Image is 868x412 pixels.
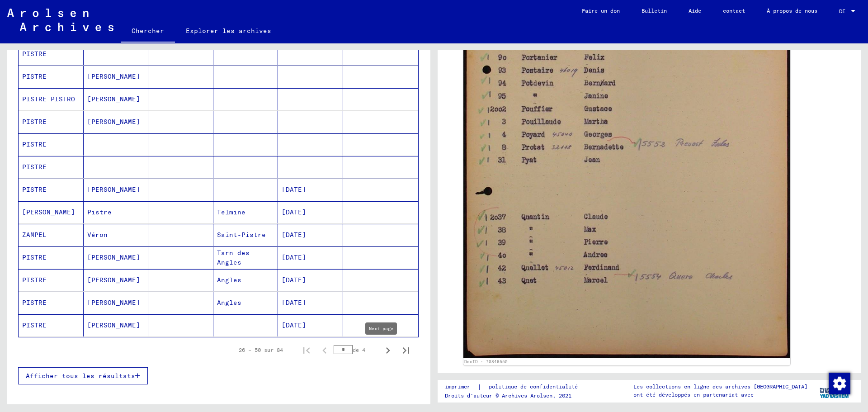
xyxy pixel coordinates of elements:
[87,95,140,103] font: [PERSON_NAME]
[445,392,571,399] font: Droits d'auteur © Archives Arolsen, 2021
[839,8,845,14] font: DE
[282,298,306,307] font: [DATE]
[353,346,365,353] font: de 4
[87,321,140,329] font: [PERSON_NAME]
[689,7,701,14] font: Aide
[22,140,47,148] font: PISTRE
[22,50,47,58] font: PISTRE
[87,185,140,194] font: [PERSON_NAME]
[379,341,397,359] button: Page suivante
[723,7,745,14] font: contact
[481,382,589,392] a: politique de confidentialité
[217,276,241,284] font: Angles
[7,9,113,31] img: Arolsen_neg.svg
[282,253,306,261] font: [DATE]
[175,20,282,42] a: Explorer les archives
[633,383,807,390] font: Les collections en ligne des archives [GEOGRAPHIC_DATA]
[297,341,316,359] button: Première page
[464,359,508,364] a: DocID : 70849550
[22,72,47,81] font: PISTRE
[22,321,47,329] font: PISTRE
[87,276,140,284] font: [PERSON_NAME]
[121,20,175,43] a: Chercher
[26,372,135,380] font: Afficher tous les résultats
[87,118,140,126] font: [PERSON_NAME]
[87,231,108,239] font: Véron
[829,373,850,394] img: Modifier le consentement
[642,7,667,14] font: Bulletin
[22,298,47,307] font: PISTRE
[87,298,140,307] font: [PERSON_NAME]
[217,249,250,266] font: Tarn des Angles
[828,372,850,394] div: Modifier le consentement
[582,7,620,14] font: Faire un don
[282,321,306,329] font: [DATE]
[22,276,47,284] font: PISTRE
[217,231,266,239] font: Saint-Pistre
[22,231,47,239] font: ZAMPEL
[282,208,306,216] font: [DATE]
[239,346,283,353] font: 26 – 50 sur 84
[186,27,271,35] font: Explorer les archives
[316,341,334,359] button: Page précédente
[397,341,415,359] button: Dernière page
[767,7,817,14] font: À propos de nous
[217,208,245,216] font: Telmine
[445,382,477,392] a: imprimer
[217,298,241,307] font: Angles
[489,383,578,390] font: politique de confidentialité
[22,208,75,216] font: [PERSON_NAME]
[282,185,306,194] font: [DATE]
[445,383,470,390] font: imprimer
[633,391,754,398] font: ont été développés en partenariat avec
[22,118,47,126] font: PISTRE
[87,208,112,216] font: Pistre
[282,231,306,239] font: [DATE]
[22,163,47,171] font: PISTRE
[22,253,47,261] font: PISTRE
[477,383,481,391] font: |
[87,72,140,81] font: [PERSON_NAME]
[22,185,47,194] font: PISTRE
[22,95,75,103] font: PISTRE PISTRO
[18,367,148,384] button: Afficher tous les résultats
[818,379,852,402] img: yv_logo.png
[282,276,306,284] font: [DATE]
[87,253,140,261] font: [PERSON_NAME]
[132,27,164,35] font: Chercher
